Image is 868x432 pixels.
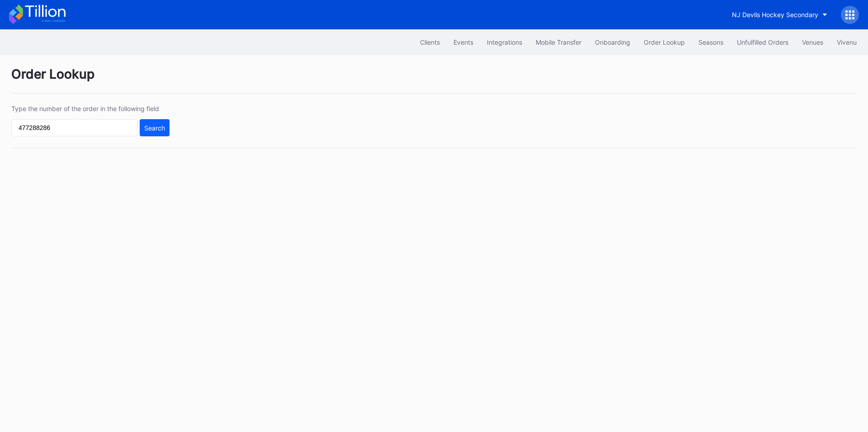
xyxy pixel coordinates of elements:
[480,34,529,51] button: Integrations
[698,38,723,46] div: Seasons
[140,119,170,136] button: Search
[11,105,170,112] div: Type the number of the order in the following field
[413,34,447,51] button: Clients
[11,66,857,93] div: Order Lookup
[830,34,863,51] button: Vivenu
[802,38,823,46] div: Venues
[595,38,630,46] div: Onboarding
[588,34,637,51] button: Onboarding
[637,34,692,51] button: Order Lookup
[11,119,137,136] input: GT59662
[795,34,830,51] button: Venues
[144,124,165,132] div: Search
[536,38,581,46] div: Mobile Transfer
[732,11,818,19] div: NJ Devils Hockey Secondary
[725,6,834,23] button: NJ Devils Hockey Secondary
[644,38,685,46] div: Order Lookup
[692,34,730,51] button: Seasons
[837,38,857,46] div: Vivenu
[420,38,440,46] div: Clients
[737,38,788,46] div: Unfulfilled Orders
[487,38,522,46] div: Integrations
[453,38,473,46] div: Events
[730,34,795,51] button: Unfulfilled Orders
[447,34,480,51] button: Events
[529,34,588,51] button: Mobile Transfer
